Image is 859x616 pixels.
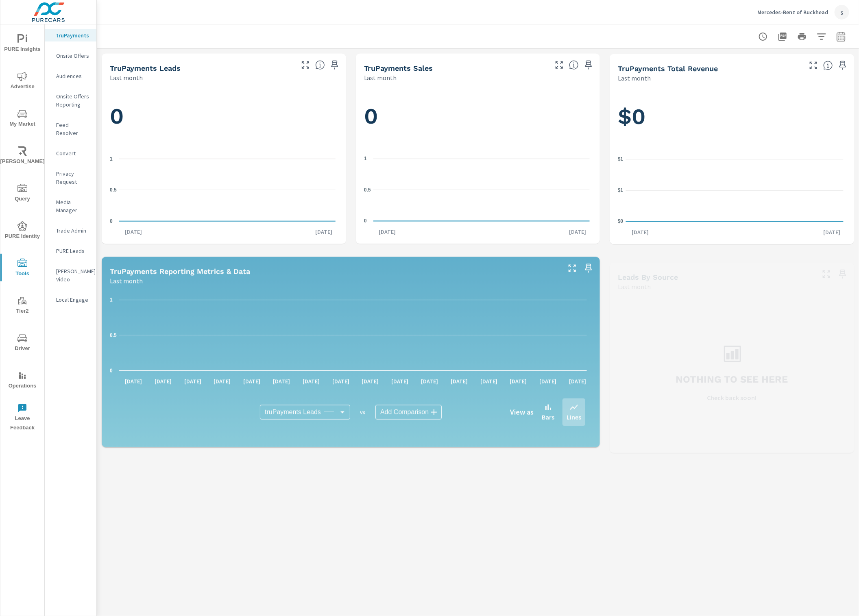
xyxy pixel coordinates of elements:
p: Feed Resolver [56,121,90,137]
p: [DATE] [267,377,296,385]
p: [DATE] [119,377,148,385]
div: Media Manager [45,196,96,216]
p: Convert [56,149,90,157]
h1: 0 [364,102,592,130]
div: [PERSON_NAME] Video [45,265,96,285]
span: Save this to your personalized report [836,268,849,281]
div: Convert [45,147,96,159]
p: Last month [618,73,651,83]
p: Bars [542,412,554,422]
text: 1 [110,156,113,161]
h5: truPayments Sales [364,64,433,72]
div: Feed Resolver [45,119,96,139]
span: Driver [3,333,42,353]
h5: truPayments Leads [110,64,181,72]
text: 0 [110,218,113,224]
span: PURE Identity [3,221,42,241]
p: [DATE] [179,377,207,385]
span: The number of truPayments leads. [315,60,325,70]
button: Make Fullscreen [553,59,566,72]
div: s [835,5,849,20]
p: Check back soon! [707,393,757,403]
p: [DATE] [310,228,338,236]
div: truPayments [45,29,96,41]
span: Tools [3,259,42,279]
p: [DATE] [149,377,177,385]
p: Privacy Request [56,170,90,186]
span: Number of sales matched to a truPayments lead. [Source: This data is sourced from the dealer's DM... [569,60,579,70]
span: Query [3,184,42,204]
h6: View as [510,408,534,416]
text: 0 [110,368,113,374]
span: Save this to your personalized report [582,59,595,72]
h5: truPayments Reporting Metrics & Data [110,267,250,276]
text: $1 [618,156,624,162]
p: Lines [567,412,581,422]
p: Media Manager [56,198,90,214]
p: [DATE] [119,228,148,236]
p: truPayments [56,31,90,39]
p: vs [350,409,375,416]
p: [DATE] [475,377,503,385]
p: [DATE] [373,228,402,236]
button: Select Date Range [833,28,849,45]
p: Onsite Offers [56,52,90,60]
div: Add Comparison [375,405,442,420]
text: 1 [110,297,113,303]
div: PURE Leads [45,245,96,257]
text: 0.5 [110,333,117,338]
p: [DATE] [297,377,325,385]
p: Onsite Offers Reporting [56,92,90,109]
h3: Nothing to see here [676,372,788,386]
div: Privacy Request [45,168,96,188]
span: Leave Feedback [3,403,42,433]
button: Make Fullscreen [820,268,833,281]
p: [DATE] [534,377,562,385]
div: Onsite Offers Reporting [45,90,96,111]
text: $0 [618,218,624,224]
span: PURE Insights [3,34,42,54]
p: [DATE] [818,228,846,236]
button: "Export Report to PDF" [774,28,791,45]
text: 0.5 [110,187,117,193]
button: Print Report [794,28,810,45]
button: Make Fullscreen [566,262,579,275]
div: Local Engage [45,294,96,306]
p: [PERSON_NAME] Video [56,267,90,283]
text: 0 [364,218,367,224]
p: [DATE] [327,377,355,385]
div: Onsite Offers [45,50,96,62]
p: [DATE] [563,377,592,385]
p: [DATE] [238,377,266,385]
div: Trade Admin [45,224,96,237]
span: [PERSON_NAME] [3,146,42,166]
span: Save this to your personalized report [328,59,341,72]
span: Save this to your personalized report [582,262,595,275]
button: Make Fullscreen [299,59,312,72]
span: My Market [3,109,42,129]
h5: truPayments Total Revenue [618,64,718,73]
p: Audiences [56,72,90,80]
h5: Leads By Source [618,273,678,281]
p: Local Engage [56,296,90,304]
span: Advertise [3,72,42,91]
p: Last month [110,73,143,83]
p: Trade Admin [56,226,90,235]
p: [DATE] [356,377,384,385]
p: [DATE] [504,377,533,385]
span: Total revenue from sales matched to a truPayments lead. [Source: This data is sourced from the de... [823,61,833,70]
div: nav menu [0,24,44,436]
p: Mercedes-Benz of Buckhead [757,9,828,16]
button: Apply Filters [813,28,830,45]
div: Audiences [45,70,96,82]
p: Last month [110,276,143,286]
span: Operations [3,371,42,391]
div: truPayments Leads [260,405,350,420]
text: 0.5 [364,187,371,193]
h1: 0 [110,102,338,130]
h1: $0 [618,103,846,131]
span: Add Comparison [380,408,429,416]
text: 1 [364,156,367,161]
p: [DATE] [563,228,592,236]
p: [DATE] [626,228,654,236]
